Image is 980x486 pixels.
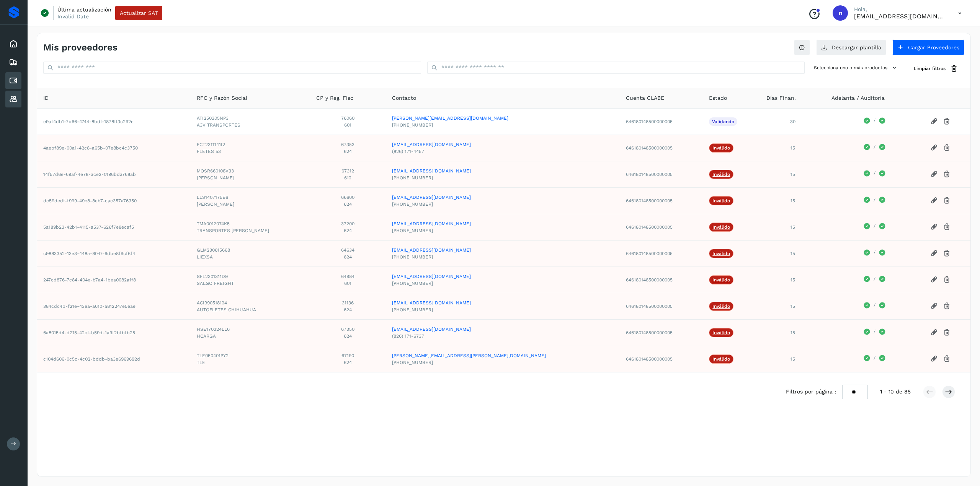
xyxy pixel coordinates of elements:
td: 646180148500000005 [620,161,703,187]
p: Inválido [712,356,730,362]
p: Validando [712,119,734,124]
span: 624 [316,201,380,208]
span: ACI990518124 [197,299,304,306]
a: [EMAIL_ADDRESS][DOMAIN_NAME] [392,194,614,201]
div: Embarques [5,54,21,71]
span: ATI250305NP3 [197,115,304,122]
span: FLETES 53 [197,148,304,155]
span: Limpiar filtros [914,65,946,72]
div: / [831,302,918,311]
span: Contacto [392,94,416,102]
span: Cuenta CLABE [626,94,664,102]
span: 15 [791,251,795,256]
span: 64634 [316,247,380,254]
span: A3V TRANSPORTES [197,122,304,128]
span: 601 [316,280,380,287]
a: [EMAIL_ADDRESS][DOMAIN_NAME] [392,326,614,333]
a: Descargar plantilla [816,39,886,55]
td: dc59dedf-f999-49c8-8eb7-cac357a76350 [37,187,191,214]
a: [EMAIL_ADDRESS][DOMAIN_NAME] [392,299,614,306]
span: 624 [316,306,380,313]
button: Cargar Proveedores [892,39,964,55]
p: Inválido [712,277,730,283]
span: [PHONE_NUMBER] [392,122,614,128]
div: / [831,275,918,284]
p: Inválido [712,304,730,309]
td: e9af4db1-7b66-4744-8bdf-1878ff3c292e [37,108,191,135]
span: TMA0012074K5 [197,220,304,227]
span: [PHONE_NUMBER] [392,280,614,287]
span: HCARGA [197,333,304,340]
span: MOSR660108V33 [197,167,304,174]
span: Adelanta / Auditoría [831,94,885,102]
p: Inválido [712,330,730,335]
span: [PHONE_NUMBER] [392,254,614,260]
div: / [831,223,918,232]
span: LIEXSA [197,254,304,260]
span: [PHONE_NUMBER] [392,174,614,181]
td: 4aebf89e-00a1-42c8-a65b-07e8bc4c3750 [37,135,191,161]
span: (826) 171-6737 [392,333,614,340]
p: Inválido [712,145,730,151]
p: Última actualización [57,6,111,13]
td: 646180148500000005 [620,108,703,135]
a: [EMAIL_ADDRESS][DOMAIN_NAME] [392,220,614,227]
span: 66600 [316,194,380,201]
td: 14f57d6e-69af-4e78-ace2-0196bda768ab [37,161,191,187]
span: 624 [316,359,380,366]
p: Inválido [712,224,730,230]
span: HSE170324LL6 [197,326,304,333]
div: / [831,196,918,205]
span: TLE [197,359,304,366]
span: 15 [791,172,795,177]
span: (826) 171-4457 [392,148,614,155]
span: Días Finan. [766,94,796,102]
span: AUTOFLETES CHIHUAHUA [197,306,304,313]
span: 15 [791,198,795,203]
div: / [831,354,918,364]
p: Invalid Date [57,13,89,20]
span: 15 [791,304,795,309]
div: / [831,117,918,126]
span: Actualizar SAT [120,10,158,16]
span: RFC y Razón Social [197,94,247,102]
p: Inválido [712,251,730,256]
td: 646180148500000005 [620,135,703,161]
button: Limpiar filtros [908,62,964,76]
span: GLM230615668 [197,247,304,254]
div: / [831,328,918,337]
td: 5a189b23-42b1-4115-a537-626f7e8ecaf5 [37,214,191,240]
span: [PHONE_NUMBER] [392,306,614,313]
span: Estado [709,94,727,102]
span: 64984 [316,273,380,280]
p: Hola, [854,6,946,13]
span: [PHONE_NUMBER] [392,359,614,366]
span: ID [43,94,49,102]
span: 15 [791,330,795,335]
span: 624 [316,148,380,155]
span: Filtros por página : [786,388,836,396]
a: [EMAIL_ADDRESS][DOMAIN_NAME] [392,247,614,254]
span: 67353 [316,141,380,148]
div: Proveedores [5,91,21,107]
span: [PHONE_NUMBER] [392,227,614,234]
td: c104d606-0c5c-4c02-bddb-ba3e6969692d [37,346,191,372]
button: Selecciona uno o más productos [811,62,902,74]
td: 384cdc4b-f21e-43ea-a610-a812247e5eae [37,293,191,319]
a: [EMAIL_ADDRESS][DOMAIN_NAME] [392,273,614,280]
td: 247cd876-7c84-404e-b7a4-1bea0082a1f8 [37,267,191,293]
td: 646180148500000005 [620,187,703,214]
a: [PERSON_NAME][EMAIL_ADDRESS][DOMAIN_NAME] [392,115,614,122]
span: 624 [316,254,380,260]
a: [PERSON_NAME][EMAIL_ADDRESS][PERSON_NAME][DOMAIN_NAME] [392,352,614,359]
span: 601 [316,122,380,128]
span: 67312 [316,167,380,174]
span: TLE050401PY2 [197,352,304,359]
p: niagara+prod@solvento.mx [854,13,946,20]
span: LLS1407175E6 [197,194,304,201]
td: c9883352-13e3-448a-8047-6dbe8f9cf6f4 [37,240,191,267]
span: 31136 [316,299,380,306]
span: 30 [790,119,795,124]
span: TRANSPORTES [PERSON_NAME] [197,227,304,234]
h4: Mis proveedores [43,42,118,53]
